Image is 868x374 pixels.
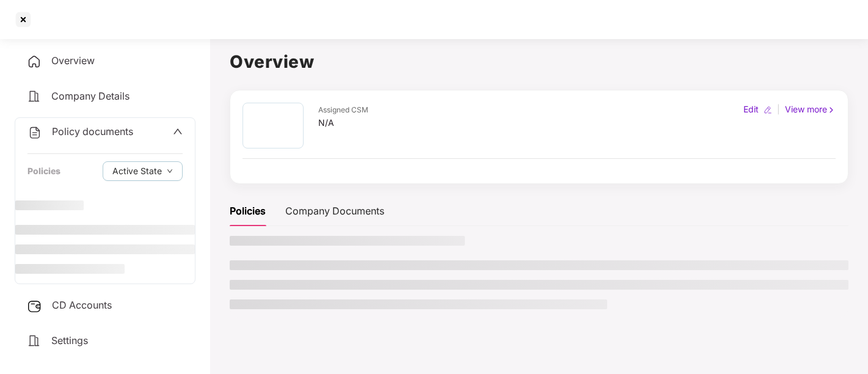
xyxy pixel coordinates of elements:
[167,168,173,175] span: down
[318,105,368,116] div: Assigned CSM
[782,103,838,116] div: View more
[52,125,133,137] span: Policy documents
[27,54,42,69] img: svg+xml;base64,PHN2ZyB4bWxucz0iaHR0cDovL3d3dy53My5vcmcvMjAwMC9zdmciIHdpZHRoPSIyNCIgaGVpZ2h0PSIyNC...
[51,54,95,67] span: Overview
[285,204,384,219] div: Company Documents
[103,161,183,181] button: Active Statedown
[318,116,368,130] div: N/A
[27,89,42,104] img: svg+xml;base64,PHN2ZyB4bWxucz0iaHR0cDovL3d3dy53My5vcmcvMjAwMC9zdmciIHdpZHRoPSIyNCIgaGVpZ2h0PSIyNC...
[173,127,183,136] span: up
[741,103,761,116] div: Edit
[764,106,772,114] img: editIcon
[112,164,162,178] span: Active State
[51,334,88,346] span: Settings
[27,299,42,313] img: svg+xml;base64,PHN2ZyB3aWR0aD0iMjUiIGhlaWdodD0iMjQiIHZpZXdCb3g9IjAgMCAyNSAyNCIgZmlsbD0ibm9uZSIgeG...
[51,90,129,102] span: Company Details
[27,334,42,348] img: svg+xml;base64,PHN2ZyB4bWxucz0iaHR0cDovL3d3dy53My5vcmcvMjAwMC9zdmciIHdpZHRoPSIyNCIgaGVpZ2h0PSIyNC...
[27,164,60,178] div: Policies
[230,48,848,75] h1: Overview
[27,125,42,140] img: svg+xml;base64,PHN2ZyB4bWxucz0iaHR0cDovL3d3dy53My5vcmcvMjAwMC9zdmciIHdpZHRoPSIyNCIgaGVpZ2h0PSIyNC...
[230,204,266,219] div: Policies
[827,106,836,114] img: rightIcon
[52,299,112,311] span: CD Accounts
[775,103,782,116] div: |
